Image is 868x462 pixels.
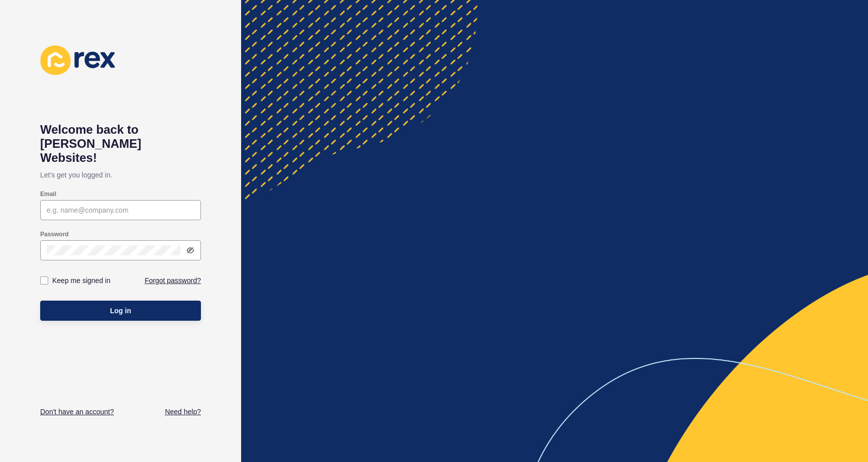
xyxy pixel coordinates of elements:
[145,275,201,286] a: Forgot password?
[40,407,114,417] a: Don't have an account?
[40,190,56,198] label: Email
[52,275,111,286] label: Keep me signed in
[110,306,131,316] span: Log in
[40,123,201,165] h1: Welcome back to [PERSON_NAME] Websites!
[40,230,69,238] label: Password
[40,165,201,185] p: Let's get you logged in.
[47,205,194,215] input: e.g. name@company.com
[40,301,201,321] button: Log in
[165,407,201,417] a: Need help?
